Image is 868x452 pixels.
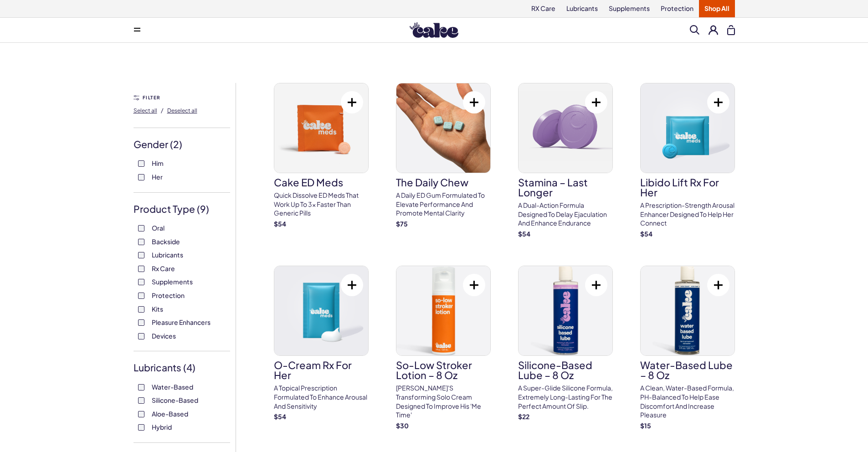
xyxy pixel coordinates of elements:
[518,177,613,197] h3: Stamina – Last Longer
[152,249,183,261] span: Lubricants
[396,266,490,355] img: So-Low Stroker Lotion – 8 oz
[152,421,172,433] span: Hybrid
[138,319,144,326] input: Pleasure Enhancers
[152,236,180,247] span: Backside
[152,171,163,183] span: Her
[138,266,144,272] input: Rx Care
[519,266,612,355] img: Silicone-Based Lube – 8 oz
[274,83,369,228] a: Cake ED MedsCake ED MedsQuick dissolve ED Meds that work up to 3x faster than generic pills$54
[518,230,530,238] strong: $ 54
[167,107,197,114] span: Deselect all
[640,266,735,430] a: Water-Based Lube – 8 ozWater-Based Lube – 8 ozA clean, water-based formula, pH-balanced to help e...
[518,266,613,421] a: Silicone-Based Lube – 8 ozSilicone-Based Lube – 8 ozA super-glide silicone formula, extremely lon...
[138,411,144,417] input: Aloe-Based
[138,174,144,180] input: Her
[152,408,188,420] span: Aloe-Based
[152,330,176,342] span: Devices
[518,412,529,421] strong: $ 22
[152,289,185,301] span: Protection
[640,230,652,238] strong: $ 54
[138,225,144,231] input: Oral
[640,201,735,228] p: A prescription-strength arousal enhancer designed to help her connect
[640,384,735,419] p: A clean, water-based formula, pH-balanced to help ease discomfort and increase pleasure
[641,266,734,355] img: Water-Based Lube – 8 oz
[138,397,144,404] input: Silicone-Based
[152,303,163,315] span: Kits
[396,220,408,228] strong: $ 75
[640,83,735,238] a: Libido Lift Rx For HerLibido Lift Rx For HerA prescription-strength arousal enhancer designed to ...
[519,83,612,173] img: Stamina – Last Longer
[274,177,369,187] h3: Cake ED Meds
[138,424,144,431] input: Hybrid
[396,421,409,430] strong: $ 30
[274,384,369,411] p: A topical prescription formulated to enhance arousal and sensitivity
[396,177,491,187] h3: The Daily Chew
[274,360,369,380] h3: O-Cream Rx for Her
[518,384,613,411] p: A super-glide silicone formula, extremely long-lasting for the perfect amount of slip.
[396,360,491,380] h3: So-Low Stroker Lotion – 8 oz
[396,83,491,228] a: The Daily ChewThe Daily ChewA Daily ED Gum Formulated To Elevate Performance And Promote Mental C...
[274,191,369,218] p: Quick dissolve ED Meds that work up to 3x faster than generic pills
[396,266,491,430] a: So-Low Stroker Lotion – 8 ozSo-Low Stroker Lotion – 8 oz[PERSON_NAME]'s transforming solo cream d...
[138,384,144,390] input: Water-Based
[396,191,491,218] p: A Daily ED Gum Formulated To Elevate Performance And Promote Mental Clarity
[134,107,157,114] span: Select all
[138,252,144,258] input: Lubricants
[152,316,211,328] span: Pleasure Enhancers
[152,157,164,169] span: Him
[138,333,144,339] input: Devices
[161,106,164,114] span: /
[641,83,734,173] img: Libido Lift Rx For Her
[152,381,193,393] span: Water-Based
[274,220,286,228] strong: $ 54
[138,239,144,245] input: Backside
[152,276,193,288] span: Supplements
[138,279,144,285] input: Supplements
[410,22,458,38] img: Hello Cake
[167,103,197,118] button: Deselect all
[640,421,651,430] strong: $ 15
[518,201,613,228] p: A dual-action formula designed to delay ejaculation and enhance endurance
[152,222,164,234] span: Oral
[152,394,198,406] span: Silicone-Based
[138,160,144,167] input: Him
[396,384,491,419] p: [PERSON_NAME]'s transforming solo cream designed to improve his 'me time'
[640,360,735,380] h3: Water-Based Lube – 8 oz
[274,83,368,173] img: Cake ED Meds
[274,266,369,421] a: O-Cream Rx for HerO-Cream Rx for HerA topical prescription formulated to enhance arousal and sens...
[640,177,735,197] h3: Libido Lift Rx For Her
[518,360,613,380] h3: Silicone-Based Lube – 8 oz
[274,412,286,421] strong: $ 54
[396,83,490,173] img: The Daily Chew
[152,262,175,274] span: Rx Care
[138,293,144,299] input: Protection
[134,103,157,118] button: Select all
[138,306,144,313] input: Kits
[274,266,368,355] img: O-Cream Rx for Her
[518,83,613,238] a: Stamina – Last LongerStamina – Last LongerA dual-action formula designed to delay ejaculation and...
